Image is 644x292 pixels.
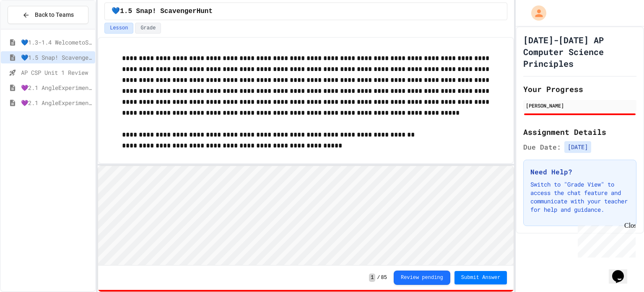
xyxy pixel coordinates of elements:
[530,167,629,177] h3: Need Help?
[381,274,387,281] span: 85
[564,141,591,153] span: [DATE]
[526,102,634,109] div: [PERSON_NAME]
[369,274,375,282] span: 1
[461,274,501,281] span: Submit Answer
[135,23,161,34] button: Grade
[104,23,133,34] button: Lesson
[574,222,636,258] iframe: chat widget
[530,180,629,214] p: Switch to "Grade View" to access the chat feature and communicate with your teacher for help and ...
[609,258,636,284] iframe: chat widget
[523,126,636,138] h2: Assignment Details
[112,6,213,16] span: 💙1.5 Snap! ScavengerHunt
[98,166,514,266] iframe: Snap! Programming Environment
[8,6,88,24] button: Back to Teams
[21,83,92,92] span: 💜2.1 AngleExperiments1
[377,274,380,281] span: /
[523,142,561,152] span: Due Date:
[21,53,92,62] span: 💙1.5 Snap! ScavengerHunt
[35,11,74,19] span: Back to Teams
[21,98,92,107] span: 💜2.1 AngleExperiments2
[522,3,548,23] div: My Account
[21,38,92,47] span: 💙1.3-1.4 WelcometoSnap!
[394,271,450,285] button: Review pending
[21,68,92,77] span: AP CSP Unit 1 Review
[3,3,58,53] div: Chat with us now!Close
[523,83,636,95] h2: Your Progress
[454,271,507,284] button: Submit Answer
[523,34,636,69] h1: [DATE]-[DATE] AP Computer Science Principles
